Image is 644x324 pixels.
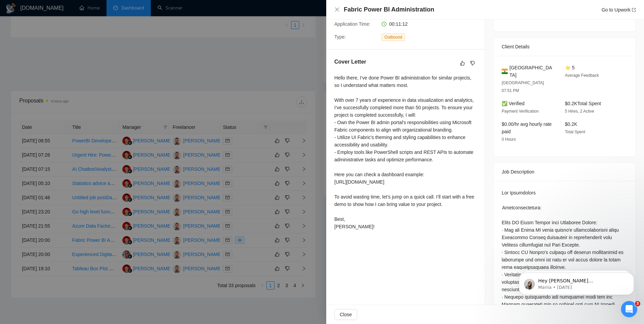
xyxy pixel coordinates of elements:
div: Hello there, I’ve done Power BI administration for similar projects, so I understand what matters... [334,74,477,230]
span: 3 [635,301,640,306]
span: Application Time: [334,21,371,27]
span: [GEOGRAPHIC_DATA] [509,64,554,79]
span: clock-circle [382,22,386,26]
span: Type: [334,34,346,40]
span: $0.2K [565,121,577,127]
span: $0.2K Total Spent [565,101,601,106]
span: Outbound [382,33,405,41]
span: Close [340,311,352,318]
span: Total Spent [565,130,585,134]
span: like [460,61,465,66]
span: [GEOGRAPHIC_DATA] 07:51 PM [502,80,544,93]
h4: Fabric Power BI Administration [344,5,434,14]
div: Job Description [502,163,627,181]
span: close [334,7,340,12]
span: 00:11:12 [389,21,408,27]
a: Go to Upworkexport [601,7,636,13]
span: Average Feedback [565,73,599,78]
iframe: Intercom notifications message [509,258,644,306]
span: Payment Verification [502,109,539,114]
button: like [458,59,467,67]
div: Client Details [502,38,627,56]
span: export [632,8,636,12]
span: ✅ Verified [502,101,525,106]
button: Close [334,7,340,13]
span: ⭐ 5 [565,65,575,70]
img: 🇮🇳 [502,68,508,75]
span: dislike [470,61,475,66]
iframe: Intercom live chat [621,301,637,317]
button: Close [334,309,357,320]
span: 5 Hires, 2 Active [565,109,594,114]
span: 0 Hours [502,137,516,142]
h5: Cover Letter [334,58,366,66]
span: $0.00/hr avg hourly rate paid [502,121,552,134]
button: dislike [469,59,477,67]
